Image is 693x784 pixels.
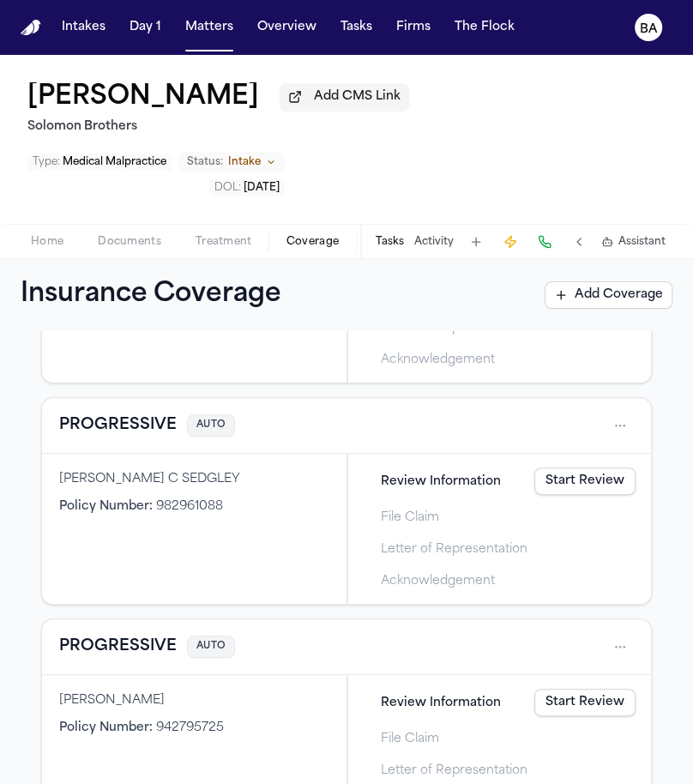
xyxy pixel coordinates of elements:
[55,12,112,43] button: Intakes
[286,235,339,249] span: Coverage
[448,12,521,43] button: The Flock
[606,633,634,660] button: Open actions
[376,235,404,249] button: Tasks
[196,235,252,249] span: Treatment
[381,509,439,527] span: File Claim
[464,230,488,254] button: Add Task
[156,500,223,513] span: 982961088
[533,230,557,254] button: Make a Call
[381,762,527,780] span: Letter of Representation
[27,82,259,113] button: Edit matter name
[27,82,259,113] h1: [PERSON_NAME]
[381,540,527,558] span: Letter of Representation
[63,157,166,167] span: Medical Malpractice
[187,636,235,659] span: AUTO
[244,183,280,193] span: [DATE]
[31,235,63,249] span: Home
[606,412,634,439] button: Open actions
[59,471,329,488] div: [PERSON_NAME] C SEDGLEY
[178,12,240,43] button: Matters
[381,730,439,748] span: File Claim
[534,467,636,495] a: Start Review
[347,454,651,604] div: Claims filing progress
[123,12,168,43] button: Day 1
[187,414,235,437] span: AUTO
[545,281,672,309] button: Add Coverage
[381,473,501,491] span: Review Information
[280,83,409,111] button: Add CMS Link
[27,117,409,137] h2: Solomon Brothers
[59,721,153,734] span: Policy Number :
[357,462,642,595] div: Steps
[27,154,172,171] button: Edit Type: Medical Malpractice
[534,689,636,716] a: Start Review
[187,155,223,169] span: Status:
[156,721,224,734] span: 942795725
[178,152,285,172] button: Change status from Intake
[21,280,319,311] h1: Insurance Coverage
[250,12,323,43] button: Overview
[414,235,454,249] button: Activity
[21,20,41,36] a: Home
[214,183,241,193] span: DOL :
[618,235,666,249] span: Assistant
[98,235,161,249] span: Documents
[381,694,501,712] span: Review Information
[381,351,495,369] span: Acknowledgement
[59,692,329,709] div: [PERSON_NAME]
[314,88,401,106] span: Add CMS Link
[334,12,379,43] button: Tasks
[33,157,60,167] span: Type :
[209,179,285,196] button: Edit DOL: 2025-02-01
[59,635,177,659] button: View coverage details
[389,12,437,43] button: Firms
[59,500,153,513] span: Policy Number :
[228,155,261,169] span: Intake
[21,20,41,36] img: Finch Logo
[498,230,522,254] button: Create Immediate Task
[381,572,495,590] span: Acknowledgement
[601,235,666,249] button: Assistant
[59,413,177,437] button: View coverage details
